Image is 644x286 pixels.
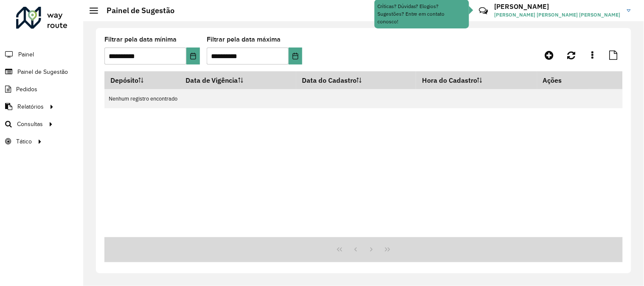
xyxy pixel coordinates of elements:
[180,71,296,89] th: Data de Vigência
[104,34,177,45] label: Filtrar pela data mínima
[296,71,416,89] th: Data do Cadastro
[289,48,302,64] button: Choose Date
[495,11,621,19] span: [PERSON_NAME] [PERSON_NAME] [PERSON_NAME]
[495,3,621,11] h3: [PERSON_NAME]
[207,34,281,45] label: Filtrar pela data máxima
[18,50,34,59] span: Painel
[17,67,68,76] span: Painel de Sugestão
[104,71,180,89] th: Depósito
[16,85,37,94] span: Pedidos
[17,120,43,129] span: Consultas
[17,102,44,111] span: Relatórios
[474,2,492,20] a: Contato Rápido
[104,89,623,108] td: Nenhum registro encontrado
[537,71,588,89] th: Ações
[186,48,200,64] button: Choose Date
[16,137,32,146] span: Tático
[416,71,537,89] th: Hora do Cadastro
[98,6,174,15] h2: Painel de Sugestão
